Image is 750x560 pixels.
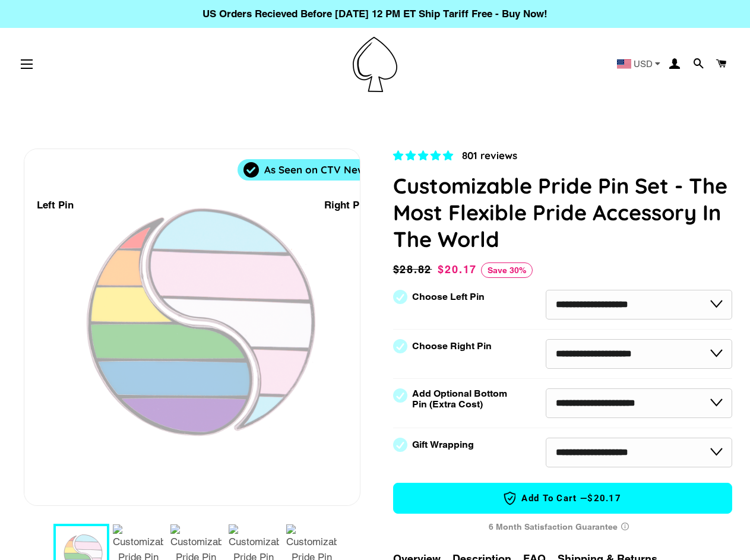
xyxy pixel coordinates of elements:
[412,491,714,506] span: Add to Cart —
[393,172,733,252] h1: Customizable Pride Pin Set - The Most Flexible Pride Accessory In The World
[481,262,533,278] span: Save 30%
[353,37,397,92] img: Pin-Ace
[24,149,360,505] div: 1 / 7
[393,150,456,162] span: 4.83 stars
[412,388,512,410] label: Add Optional Bottom Pin (Extra Cost)
[462,149,517,162] span: 801 reviews
[393,261,435,278] span: $28.82
[438,263,477,276] span: $20.17
[412,439,474,450] label: Gift Wrapping
[393,516,733,538] div: 6 Month Satisfaction Guarantee
[412,292,485,302] label: Choose Left Pin
[634,59,653,68] span: USD
[587,492,621,505] span: $20.17
[324,197,368,213] div: Right Pin
[393,483,733,514] button: Add to Cart —$20.17
[412,341,492,352] label: Choose Right Pin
